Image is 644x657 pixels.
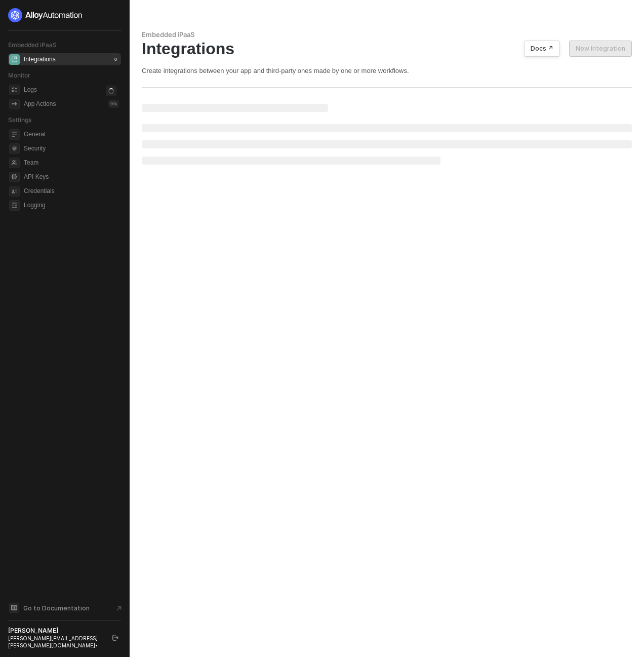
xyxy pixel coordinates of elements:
[142,66,632,75] div: Create integrations between your app and third-party ones made by one or more workflows.
[8,627,103,635] div: [PERSON_NAME]
[8,635,103,649] div: [PERSON_NAME][EMAIL_ADDRESS][PERSON_NAME][DOMAIN_NAME] •
[24,142,119,154] span: Security
[24,185,119,197] span: Credentials
[569,41,632,57] button: New Integration
[9,129,20,140] span: general
[23,604,90,612] span: Go to Documentation
[24,86,37,94] div: Logs
[9,99,20,109] span: icon-app-actions
[24,55,56,64] div: Integrations
[112,55,119,63] div: 0
[524,41,560,57] button: Docs ↗
[108,100,119,108] div: 0 %
[9,603,19,613] span: documentation
[9,143,20,154] span: security
[24,100,56,108] div: App Actions
[114,603,124,613] span: document-arrow
[8,8,83,22] img: logo
[9,85,20,95] span: icon-logs
[112,635,118,641] span: logout
[8,116,31,124] span: Settings
[9,158,20,168] span: team
[106,86,116,96] span: icon-loader
[9,186,20,197] span: credentials
[9,54,20,65] span: integrations
[24,157,119,169] span: Team
[8,602,122,614] a: Knowledge Base
[142,30,632,39] div: Embedded iPaaS
[24,128,119,140] span: General
[8,41,57,49] span: Embedded iPaaS
[24,171,119,183] span: API Keys
[142,39,632,58] div: Integrations
[531,45,553,53] div: Docs ↗
[9,200,20,211] span: logging
[8,8,121,22] a: logo
[8,71,30,79] span: Monitor
[9,172,20,182] span: api-key
[24,199,119,211] span: Logging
